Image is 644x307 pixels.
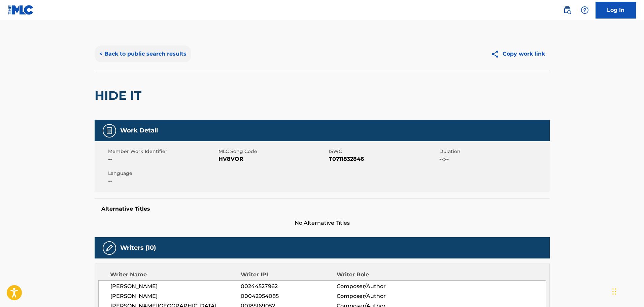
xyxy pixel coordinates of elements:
h2: HIDE IT [95,88,145,103]
span: Composer/Author [337,282,424,290]
a: Log In [596,2,636,19]
span: [PERSON_NAME] [110,282,241,290]
img: Copy work link [491,50,503,58]
span: T0711832846 [329,155,438,163]
span: Language [108,170,217,177]
span: Composer/Author [337,292,424,300]
div: Writer IPI [241,271,337,279]
span: -- [108,155,217,163]
button: Copy work link [486,45,550,62]
div: Writer Name [110,271,241,279]
a: Public Search [561,3,574,17]
span: 00042954085 [241,292,336,300]
div: Writer Role [337,271,424,279]
h5: Writers (10) [120,244,156,252]
button: < Back to public search results [95,45,191,62]
img: Writers [105,244,113,252]
img: Work Detail [105,127,113,135]
span: --:-- [439,155,548,163]
div: Drag [612,281,616,302]
span: MLC Song Code [218,148,327,155]
h5: Alternative Titles [101,206,543,212]
img: search [563,6,571,14]
img: MLC Logo [8,5,34,15]
span: No Alternative Titles [95,219,550,227]
span: ISWC [329,148,438,155]
span: Member Work Identifier [108,148,217,155]
img: help [581,6,589,14]
div: Help [578,3,591,17]
span: Duration [439,148,548,155]
span: 00244527962 [241,282,336,290]
span: HV8VOR [218,155,327,163]
span: -- [108,177,217,185]
span: [PERSON_NAME] [110,292,241,300]
iframe: Chat Widget [610,275,644,307]
h5: Work Detail [120,127,158,134]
